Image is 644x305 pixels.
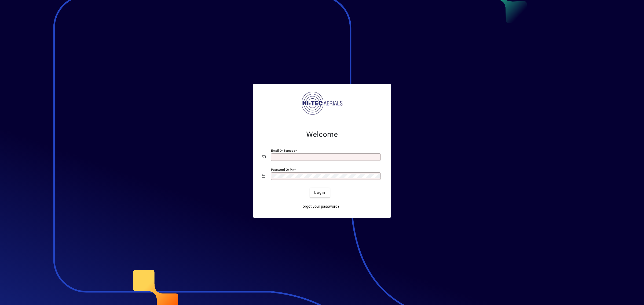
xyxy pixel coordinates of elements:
mat-label: Email or Barcode [271,148,295,152]
mat-label: Password or Pin [271,168,294,171]
button: Login [310,188,330,198]
a: Forgot your password? [298,202,342,211]
span: Forgot your password? [301,204,339,209]
span: Login [314,190,325,195]
h2: Welcome [262,130,382,139]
